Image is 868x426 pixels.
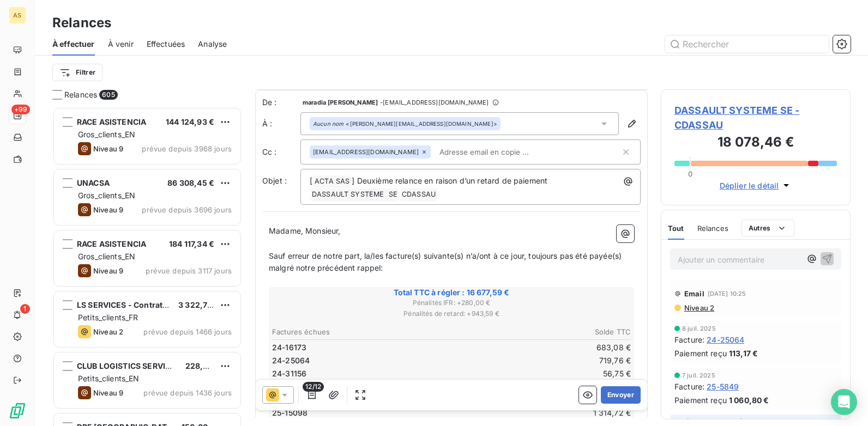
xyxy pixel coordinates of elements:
div: AS [9,7,26,24]
span: 24-16173 [272,342,306,353]
span: [DATE] 09:44 [747,418,787,425]
span: [EMAIL_ADDRESS][DOMAIN_NAME] [313,149,419,155]
span: maradia [PERSON_NAME] [303,99,378,106]
span: Paiement reçu [674,394,727,406]
span: 3 322,73 € [178,300,220,309]
h3: 18 078,46 € [674,132,837,154]
span: Niveau 9 [93,266,123,275]
span: DASSAULT SYSTEME SE [310,188,399,201]
span: 86 308,45 € [167,178,214,187]
span: 7 juil. 2025 [682,372,715,379]
span: Petits_clients_EN [78,374,140,383]
span: prévue depuis 3696 jours [142,205,232,214]
button: Déplier le détail [716,179,795,192]
span: Analyse [198,39,227,50]
span: Effectuées [147,39,185,50]
span: RACE ASISTENCIA [77,239,146,248]
div: <[PERSON_NAME][EMAIL_ADDRESS][DOMAIN_NAME]> [313,120,497,127]
em: Aucun nom [313,120,343,127]
span: Relances [64,89,97,100]
span: 25-5849 [707,381,739,392]
span: 8 juil. 2025 [682,325,716,332]
span: 25-15098 [272,407,308,418]
span: 24-25064 [707,334,744,345]
span: [ [310,176,312,185]
span: ] Deuxième relance en raison d’un retard de paiement [352,176,547,185]
span: 1 060,80 € [729,394,769,406]
span: Email [684,289,704,298]
span: 113,17 € [729,348,758,359]
td: 683,08 € [452,342,631,354]
span: prévue depuis 3968 jours [142,144,232,153]
span: prévue depuis 1466 jours [143,327,232,336]
span: LS SERVICES - Contrat DIOT [77,300,183,309]
span: Total TTC à régler : 16 677,59 € [270,287,632,298]
label: À : [262,118,300,129]
span: 24-31156 [272,368,306,379]
span: 12/12 [303,382,324,392]
span: Niveau 9 [93,388,123,397]
span: Niveau 9 [93,144,123,153]
span: prévue depuis 3117 jours [146,266,232,275]
span: Sauf erreur de notre part, la/les facture(s) suivante(s) n’a/ont à ce jour, toujours pas été payé... [269,251,624,273]
td: 56,75 € [452,368,631,380]
button: Filtrer [52,64,103,81]
span: CDASSAU [400,188,437,201]
td: 1 314,72 € [452,407,631,419]
label: Cc : [262,147,300,157]
span: Niveau 9 [93,205,123,214]
span: 24-25064 [272,355,310,366]
span: 1 [20,304,30,314]
span: Gros_clients_EN [78,252,135,261]
button: Autres [742,220,794,237]
span: RACE ASISTENCIA [77,117,146,126]
span: Objet : [262,176,287,185]
th: Solde TTC [452,326,631,338]
span: prévue depuis 1436 jours [143,388,232,397]
span: Pénalités IFR : + 280,00 € [270,298,632,308]
span: À effectuer [52,39,95,50]
td: 719,76 € [452,355,631,367]
span: +99 [11,105,30,114]
input: Rechercher [665,35,829,53]
span: Gros_clients_EN [78,130,135,139]
span: UNACSA [77,178,110,187]
span: Niveau 2 [683,303,714,312]
span: 184 117,34 € [169,239,214,248]
th: Factures échues [272,326,451,338]
h3: Relances [52,13,111,33]
span: [DATE] 10:25 [708,290,746,297]
span: 0 [688,169,692,178]
span: 144 124,93 € [166,117,214,126]
span: - [EMAIL_ADDRESS][DOMAIN_NAME] [380,99,489,106]
div: grid [52,107,242,426]
span: Pénalités de retard : + 943,59 € [270,309,632,319]
span: Paiement reçu [674,348,727,359]
span: DASSAULT SYSTEME SE - CDASSAU [674,103,837,132]
span: À venir [108,39,134,50]
span: 605 [99,90,117,100]
span: Déplier le détail [720,180,779,191]
span: Madame, Monsieur, [269,226,341,235]
span: CLUB LOGISTICS SERVICES LTD [77,361,197,370]
span: De : [262,97,300,108]
span: Facture : [674,381,704,392]
span: Petits_clients_FR [78,313,138,322]
span: Niveau 2 [93,327,123,336]
img: Logo LeanPay [9,402,26,419]
span: Tout [668,224,684,233]
span: 228,36 € [185,361,220,370]
button: Envoyer [601,386,641,404]
span: ACTA SAS [313,175,351,188]
input: Adresse email en copie ... [435,144,561,160]
span: Gros_clients_EN [78,191,135,200]
span: Relances [697,224,728,233]
div: Open Intercom Messenger [831,389,857,415]
span: Facture : [674,334,704,345]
